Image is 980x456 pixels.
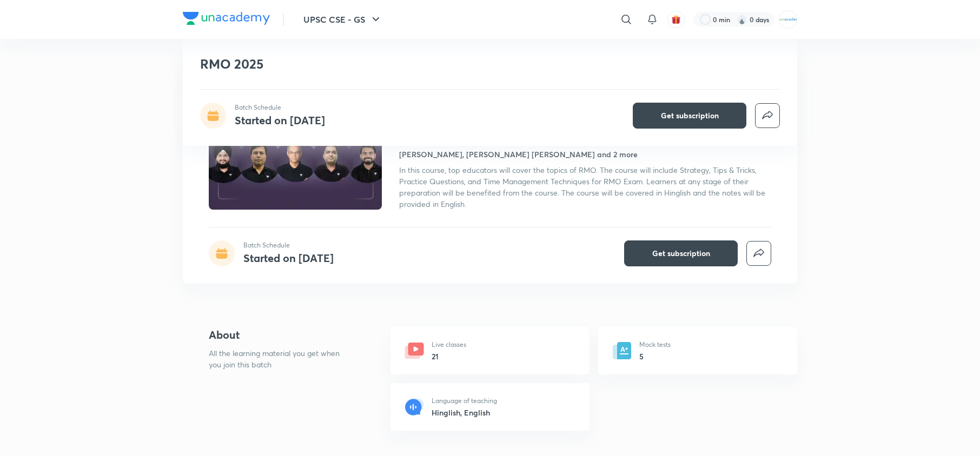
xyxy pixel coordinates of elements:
h4: Started on [DATE] [235,113,325,128]
button: avatar [667,11,685,28]
h1: RMO 2025 [200,56,624,72]
p: Live classes [432,340,466,350]
h6: 5 [639,351,671,362]
span: Get subscription [661,110,719,121]
img: avatar [671,15,681,24]
h4: [PERSON_NAME], [PERSON_NAME] [PERSON_NAME] and 2 more [399,149,638,160]
img: streak [737,14,747,25]
span: In this course, top educators will cover the topics of RMO. The course will include Strategy, Tip... [399,165,765,209]
p: Batch Schedule [243,240,334,250]
img: MOHAMMED SHOAIB [779,10,797,29]
p: Batch Schedule [235,103,325,112]
h6: 21 [432,351,466,362]
p: Mock tests [639,340,671,350]
button: UPSC CSE - GS [297,9,389,30]
img: Thumbnail [207,111,383,211]
button: Get subscription [633,103,746,129]
button: Get subscription [624,240,738,266]
p: Language of teaching [432,396,497,406]
p: All the learning material you get when you join this batch [209,347,348,370]
a: Company Logo [183,12,270,28]
h4: About [209,327,356,343]
img: Company Logo [183,12,270,25]
span: Get subscription [652,248,710,259]
h6: Hinglish, English [432,407,497,418]
h4: Started on [DATE] [243,251,334,265]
